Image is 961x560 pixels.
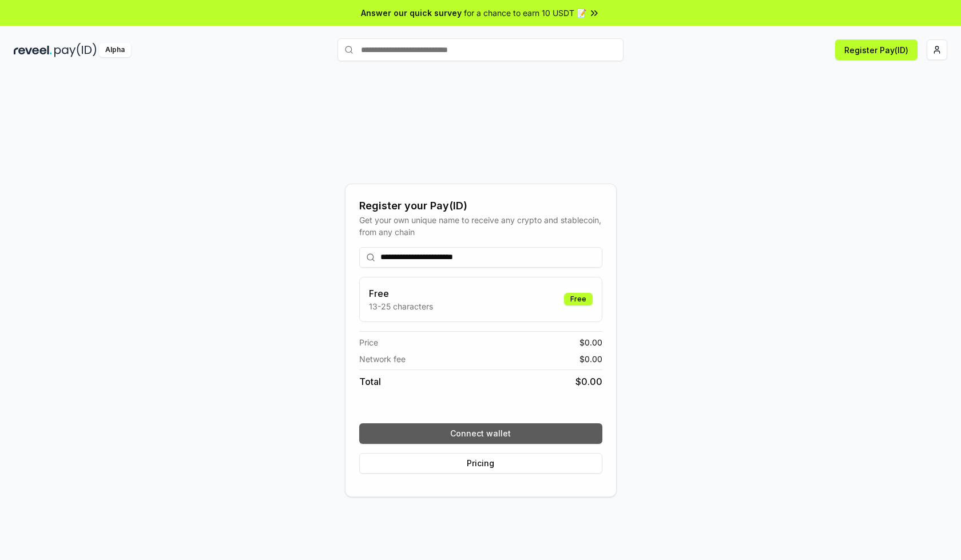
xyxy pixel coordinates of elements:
span: Total [359,375,381,388]
span: $ 0.00 [575,375,602,388]
div: Alpha [99,43,131,57]
span: Answer our quick survey [361,7,462,19]
div: Free [564,293,593,305]
span: Price [359,336,378,348]
img: reveel_dark [14,43,52,57]
span: for a chance to earn 10 USDT 📝 [464,7,586,19]
button: Pricing [359,453,602,474]
button: Register Pay(ID) [835,39,918,60]
button: Connect wallet [359,423,602,444]
span: $ 0.00 [579,353,602,365]
img: pay_id [54,43,97,57]
div: Get your own unique name to receive any crypto and stablecoin, from any chain [359,214,602,238]
span: $ 0.00 [579,336,602,348]
p: 13-25 characters [369,300,433,312]
h3: Free [369,287,433,300]
span: Network fee [359,353,406,365]
div: Register your Pay(ID) [359,198,602,214]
